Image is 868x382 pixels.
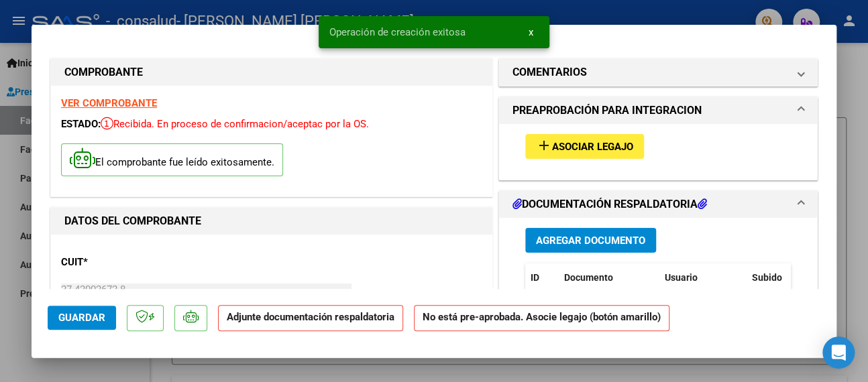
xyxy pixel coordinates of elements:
span: Asociar Legajo [552,141,633,153]
button: Guardar [48,306,116,330]
span: Recibida. En proceso de confirmacion/aceptac por la OS. [101,118,369,130]
mat-expansion-panel-header: PREAPROBACIÓN PARA INTEGRACION [499,97,817,124]
h1: DOCUMENTACIÓN RESPALDATORIA [512,196,707,212]
strong: DATOS DEL COMPROBANTE [64,214,201,227]
strong: Adjunte documentación respaldatoria [227,311,394,323]
a: VER COMPROBANTE [61,97,157,109]
button: x [518,20,544,44]
span: Documento [564,272,613,283]
p: El comprobante fue leído exitosamente. [61,143,283,176]
h1: PREAPROBACIÓN PARA INTEGRACION [512,103,702,119]
div: PREAPROBACIÓN PARA INTEGRACION [499,124,817,180]
datatable-header-cell: Usuario [659,263,747,292]
datatable-header-cell: ID [525,263,559,292]
span: Agregar Documento [536,235,645,247]
span: Operación de creación exitosa [329,25,466,39]
mat-expansion-panel-header: COMENTARIOS [499,59,817,86]
span: Guardar [58,312,105,324]
mat-expansion-panel-header: DOCUMENTACIÓN RESPALDATORIA [499,191,817,218]
div: Open Intercom Messenger [822,336,855,369]
span: x [529,26,533,38]
span: ESTADO: [61,118,101,130]
datatable-header-cell: Subido [747,263,814,292]
span: Subido [752,272,782,283]
p: CUIT [61,255,187,270]
strong: No está pre-aprobada. Asocie legajo (botón amarillo) [414,305,669,331]
span: Usuario [665,272,698,283]
mat-icon: add [536,137,552,153]
span: ID [531,272,539,283]
datatable-header-cell: Documento [559,263,659,292]
button: Agregar Documento [525,228,656,253]
strong: COMPROBANTE [64,66,143,78]
h1: COMENTARIOS [512,64,587,80]
button: Asociar Legajo [525,134,644,159]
